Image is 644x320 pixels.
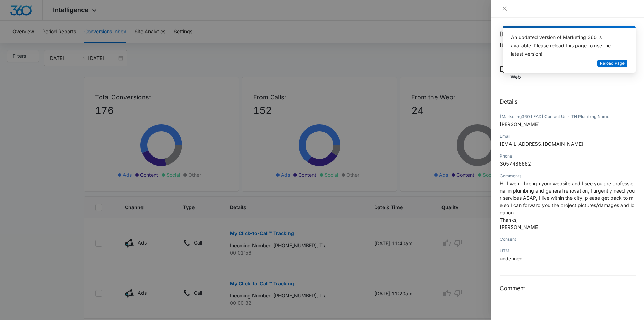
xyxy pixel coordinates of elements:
span: 3057486662 [500,161,531,167]
span: [PERSON_NAME] [500,121,540,127]
div: An updated version of Marketing 360 is available. Please reload this page to use the latest version! [511,33,619,58]
div: [Marketing360 LEAD] Contact Us - TN Plumbing Name [500,114,636,120]
div: UTM [500,248,636,254]
span: [PERSON_NAME] [500,224,540,230]
p: [DATE] 04:37am [500,42,636,49]
div: Comments [500,173,636,179]
div: Email [500,133,636,140]
h1: [Marketing360 LEAD] Contact Us - TN Plumbing [500,30,636,38]
div: Phone [500,153,636,159]
div: Consent [500,236,636,242]
h3: Comment [500,284,636,292]
h2: Details [500,97,636,106]
span: Reload Page [600,60,625,67]
span: close [502,6,507,11]
span: Thanks, [500,217,518,223]
span: Hi, I went through your website and I see you are professional in plumbing and general renovation... [500,180,635,215]
button: Close [500,6,509,12]
button: Reload Page [597,60,627,68]
span: [EMAIL_ADDRESS][DOMAIN_NAME] [500,141,583,147]
span: undefined [500,256,523,261]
